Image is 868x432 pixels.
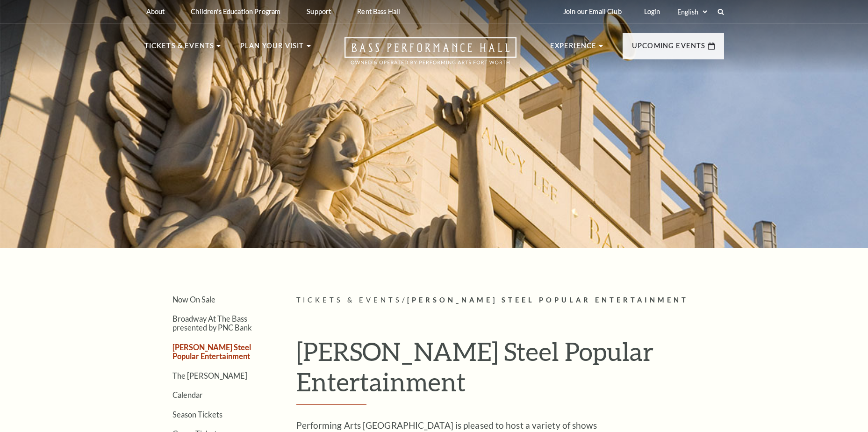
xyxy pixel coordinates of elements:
p: Experience [550,40,597,57]
p: Plan Your Visit [240,40,304,57]
a: Broadway At The Bass presented by PNC Bank [172,314,252,332]
a: Calendar [172,390,203,399]
select: Select: [675,7,709,16]
a: Now On Sale [172,295,215,304]
span: [PERSON_NAME] Steel Popular Entertainment [407,296,689,304]
a: The [PERSON_NAME] [172,371,247,380]
p: Rent Bass Hall [357,7,400,15]
p: About [146,7,165,15]
p: / [296,295,724,306]
p: Children's Education Program [191,7,280,15]
span: Tickets & Events [296,296,402,304]
p: Upcoming Events [632,40,706,57]
a: Season Tickets [172,410,222,419]
h1: [PERSON_NAME] Steel Popular Entertainment [296,336,724,405]
p: Support [307,7,331,15]
p: Tickets & Events [144,40,215,57]
a: [PERSON_NAME] Steel Popular Entertainment [172,343,251,360]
